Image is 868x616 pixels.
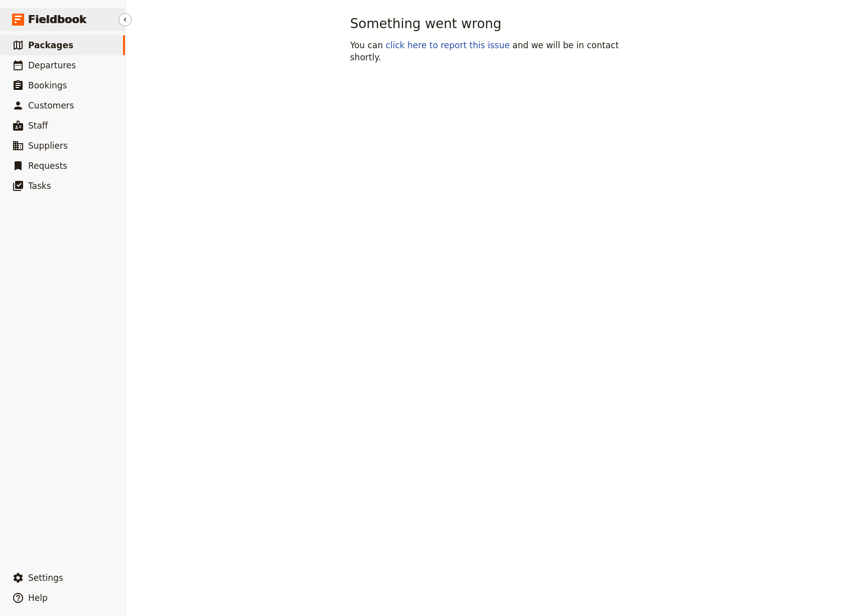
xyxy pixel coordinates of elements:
[28,12,86,27] span: Fieldbook
[350,39,643,63] p: You can and we will be in contact shortly.
[28,100,74,111] span: Customers
[28,593,48,603] span: Help
[119,13,132,26] button: Hide menu
[28,80,67,90] span: Bookings
[28,60,76,70] span: Departures
[28,40,73,50] span: Packages
[28,161,67,171] span: Requests
[28,141,68,151] span: Suppliers
[28,121,48,131] span: Staff
[350,16,643,31] h1: Something went wrong
[28,573,63,583] span: Settings
[386,40,510,50] a: click here to report this issue
[28,181,51,191] span: Tasks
